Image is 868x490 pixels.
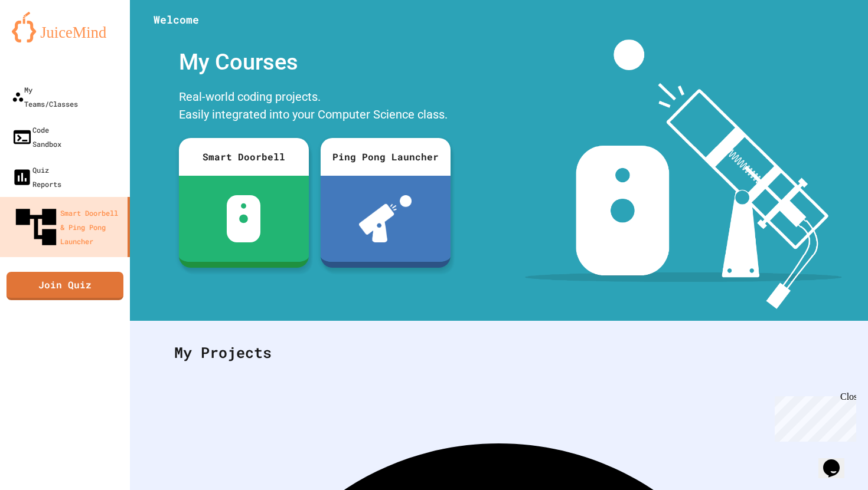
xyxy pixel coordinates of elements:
[12,12,118,42] img: logo-orange.svg
[359,195,412,242] img: ppl-with-ball.png
[5,5,81,75] div: Chat with us now!Close
[818,443,856,478] iframe: chat widget
[162,330,836,376] div: My Projects
[770,392,856,442] iframe: chat widget
[173,85,456,129] div: Real-world coding projects. Easily integrated into your Computer Science class.
[12,83,78,111] div: My Teams/Classes
[6,272,123,300] a: Join Quiz
[12,123,61,151] div: Code Sandbox
[173,40,456,85] div: My Courses
[227,195,260,242] img: sdb-white.svg
[12,203,123,251] div: Smart Doorbell & Ping Pong Launcher
[179,138,309,176] div: Smart Doorbell
[525,40,841,309] img: banner-image-my-projects.png
[12,163,61,191] div: Quiz Reports
[321,138,451,176] div: Ping Pong Launcher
